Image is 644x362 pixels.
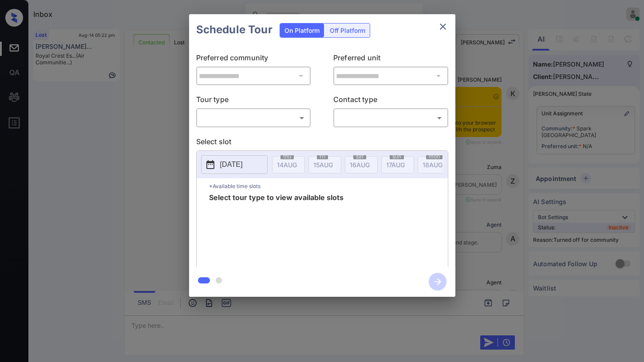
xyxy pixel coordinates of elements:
p: Tour type [196,94,311,108]
span: Select tour type to view available slots [209,194,344,265]
p: Preferred unit [333,52,448,67]
p: Select slot [196,136,448,150]
button: close [434,18,452,35]
p: Preferred community [196,52,311,67]
p: *Available time slots [209,178,448,194]
button: [DATE] [201,155,268,174]
div: Off Platform [325,24,370,37]
h2: Schedule Tour [189,14,280,45]
p: [DATE] [220,159,243,170]
div: On Platform [280,24,324,37]
p: Contact type [333,94,448,108]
